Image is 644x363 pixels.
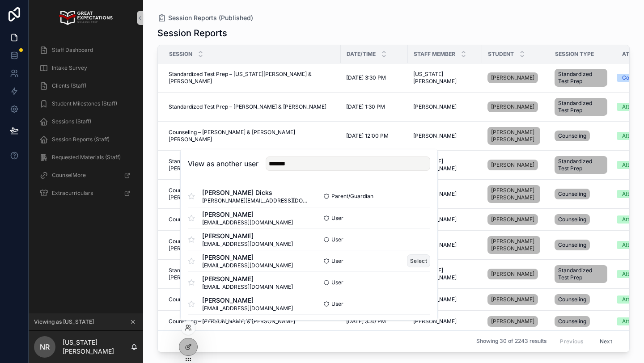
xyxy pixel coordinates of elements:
[407,254,430,267] button: Select
[331,300,343,308] span: User
[555,154,611,176] a: Standardized Test Prep
[188,158,258,169] h2: View as another user
[413,132,457,139] span: [PERSON_NAME]
[34,167,138,183] a: CounselMore
[346,132,389,139] span: [DATE] 12:00 PM
[558,158,604,172] span: Standardized Test Prep
[169,238,335,252] span: Counseling – [PERSON_NAME] & [PERSON_NAME] [PERSON_NAME]
[555,187,611,201] a: Counseling
[487,236,540,254] a: [PERSON_NAME] [PERSON_NAME]
[558,318,586,325] span: Counseling
[487,100,544,114] a: [PERSON_NAME]
[346,318,402,325] a: [DATE] 3:30 PM
[169,158,335,172] span: Standardized Test Prep – [US_STATE][PERSON_NAME] & [PERSON_NAME]
[413,318,457,325] span: [PERSON_NAME]
[331,193,373,200] span: Parent/Guardian
[487,125,544,147] a: [PERSON_NAME] [PERSON_NAME]
[202,283,293,291] span: [EMAIL_ADDRESS][DOMAIN_NAME]
[558,216,586,223] span: Counseling
[413,71,477,85] a: [US_STATE][PERSON_NAME]
[555,129,611,143] a: Counseling
[413,132,477,139] a: [PERSON_NAME]
[346,74,402,81] a: [DATE] 3:30 PM
[34,318,94,325] span: Viewing as [US_STATE]
[202,296,293,305] span: [PERSON_NAME]
[487,72,538,83] a: [PERSON_NAME]
[168,13,253,22] span: Session Reports (Published)
[202,188,309,197] span: [PERSON_NAME] Dicks
[487,214,538,225] a: [PERSON_NAME]
[169,296,295,303] span: Counseling – [PERSON_NAME] & [PERSON_NAME]
[413,103,457,110] span: [PERSON_NAME]
[169,267,335,281] a: Standardized Test Prep – [US_STATE][PERSON_NAME] & [PERSON_NAME]
[331,279,343,286] span: User
[169,318,295,325] span: Counseling – [PERSON_NAME] & [PERSON_NAME]
[59,11,112,25] img: App logo
[202,253,293,262] span: [PERSON_NAME]
[555,212,611,227] a: Counseling
[593,334,619,348] button: Next
[488,51,514,58] span: Student
[157,27,227,39] h1: Session Reports
[413,216,477,223] a: [PERSON_NAME]
[34,131,138,148] a: Session Reports (Staff)
[202,262,293,269] span: [EMAIL_ADDRESS][DOMAIN_NAME]
[202,232,293,241] span: [PERSON_NAME]
[331,236,343,243] span: User
[34,185,138,201] a: Extracurriculars
[169,216,335,223] a: Counseling – [PERSON_NAME] & [PERSON_NAME]
[491,129,537,143] span: [PERSON_NAME] [PERSON_NAME]
[487,158,544,172] a: [PERSON_NAME]
[34,78,138,94] a: Clients (Staff)
[487,234,544,256] a: [PERSON_NAME] [PERSON_NAME]
[169,71,335,85] a: Standardized Test Prep – [US_STATE][PERSON_NAME] & [PERSON_NAME]
[491,161,534,169] span: [PERSON_NAME]
[555,263,611,285] a: Standardized Test Prep
[487,294,538,305] a: [PERSON_NAME]
[52,154,121,161] span: Requested Materials (Staff)
[346,103,385,110] span: [DATE] 1:30 PM
[63,338,131,356] p: [US_STATE][PERSON_NAME]
[346,318,386,325] span: [DATE] 3:30 PM
[347,51,376,58] span: Date/Time
[413,318,477,325] a: [PERSON_NAME]
[491,187,537,201] span: [PERSON_NAME] [PERSON_NAME]
[413,190,477,198] a: [PERSON_NAME]
[34,42,138,58] a: Staff Dashboard
[491,103,534,110] span: [PERSON_NAME]
[491,318,534,325] span: [PERSON_NAME]
[413,267,477,281] a: [US_STATE][PERSON_NAME]
[52,136,110,143] span: Session Reports (Staff)
[29,36,143,213] div: scrollable content
[202,305,293,312] span: [EMAIL_ADDRESS][DOMAIN_NAME]
[491,238,537,252] span: [PERSON_NAME] [PERSON_NAME]
[558,190,586,198] span: Counseling
[34,149,138,165] a: Requested Materials (Staff)
[169,216,295,223] span: Counseling – [PERSON_NAME] & [PERSON_NAME]
[555,67,611,89] a: Standardized Test Prep
[413,241,477,249] a: [PERSON_NAME]
[202,197,309,204] span: [PERSON_NAME][EMAIL_ADDRESS][DOMAIN_NAME]
[169,296,335,303] a: Counseling – [PERSON_NAME] & [PERSON_NAME]
[487,160,538,170] a: [PERSON_NAME]
[202,274,293,283] span: [PERSON_NAME]
[413,158,477,172] span: [US_STATE][PERSON_NAME]
[169,129,335,143] span: Counseling – [PERSON_NAME] & [PERSON_NAME] [PERSON_NAME]
[558,267,604,281] span: Standardized Test Prep
[52,172,86,179] span: CounselMore
[413,103,477,110] a: [PERSON_NAME]
[202,210,293,219] span: [PERSON_NAME]
[555,238,611,252] a: Counseling
[487,267,544,281] a: [PERSON_NAME]
[491,296,534,303] span: [PERSON_NAME]
[157,13,253,22] a: Session Reports (Published)
[331,215,343,222] span: User
[34,60,138,76] a: Intake Survey
[52,46,93,54] span: Staff Dashboard
[558,100,604,114] span: Standardized Test Prep
[487,314,544,329] a: [PERSON_NAME]
[414,51,455,58] span: Staff Member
